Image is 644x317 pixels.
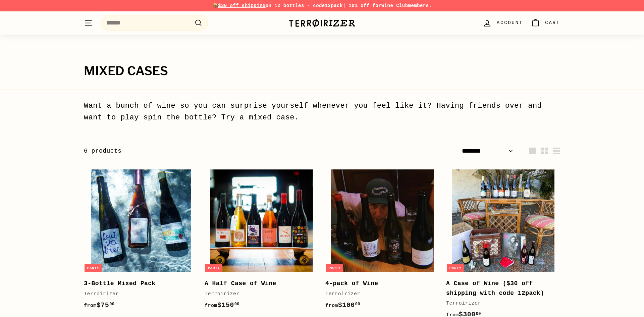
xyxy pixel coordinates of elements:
span: Account [497,19,523,27]
h1: Mixed Cases [84,64,560,78]
div: Party [205,264,223,272]
b: 3-Bottle Mixed Pack [84,280,156,287]
a: Cart [527,13,564,33]
sup: 00 [355,302,360,307]
div: Party [447,264,464,272]
div: Terroirizer [84,290,191,298]
sup: 00 [109,302,114,307]
span: from [205,303,217,309]
sup: 00 [234,302,239,307]
span: $100 [325,301,360,309]
a: Account [479,13,527,33]
span: from [84,303,97,309]
div: Terroirizer [205,290,312,298]
strong: 12pack [325,3,343,8]
div: 6 products [84,146,322,156]
div: Party [85,264,102,272]
span: $150 [205,301,239,309]
span: $75 [84,301,114,309]
a: Wine Club [381,3,408,8]
span: $30 off shipping [218,3,266,8]
b: 4-pack of Wine [325,280,378,287]
div: Party [326,264,343,272]
div: Terroirizer [325,290,433,298]
span: Cart [545,19,560,27]
span: from [325,303,338,309]
b: A Case of Wine ($30 off shipping with code 12pack) [446,280,544,297]
sup: 00 [476,312,481,316]
div: Want a bunch of wine so you can surprise yourself whenever you feel like it? Having friends over ... [84,100,560,123]
p: 📦 on 12 bottles - code | 10% off for members. [84,2,560,9]
div: Terroirizer [446,300,553,308]
b: A Half Case of Wine [205,280,276,287]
